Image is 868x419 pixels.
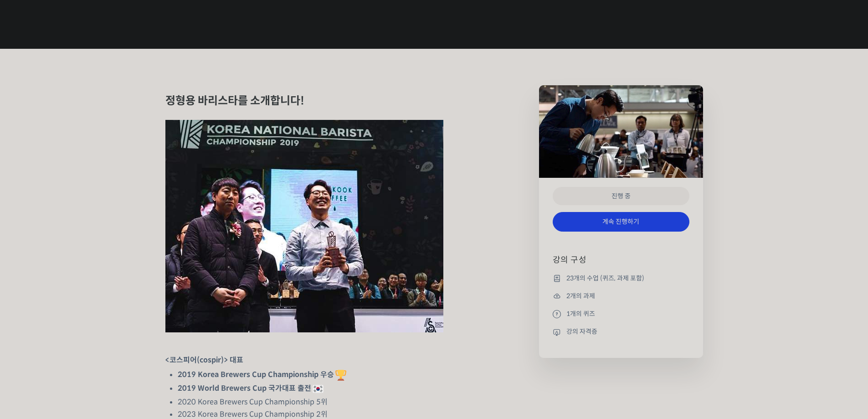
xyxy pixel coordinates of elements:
[335,370,346,381] img: 🏆
[165,94,304,108] strong: 정형용 바리스타를 소개합니다!
[553,273,689,284] li: 23개의 수업 (퀴즈, 과제 포함)
[553,187,689,206] div: 진행 중
[553,290,689,301] li: 2개의 과제
[178,370,348,379] strong: 2019 Korea Brewers Cup Championship 우승
[313,383,324,394] img: 🇰🇷
[553,254,689,273] h4: 강의 구성
[118,289,175,312] a: 설정
[3,289,60,312] a: 홈
[60,289,118,312] a: 대화
[141,303,152,310] span: 설정
[178,396,491,408] li: 2020 Korea Brewers Cup Championship 5위
[178,383,325,393] strong: 2019 World Brewers Cup 국가대표 출전
[165,355,243,365] strong: <코스피어(cospir)> 대표
[553,212,689,232] a: 계속 진행하기
[83,303,94,310] span: 대화
[29,303,34,310] span: 홈
[553,308,689,319] li: 1개의 퀴즈
[553,326,689,337] li: 강의 자격증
